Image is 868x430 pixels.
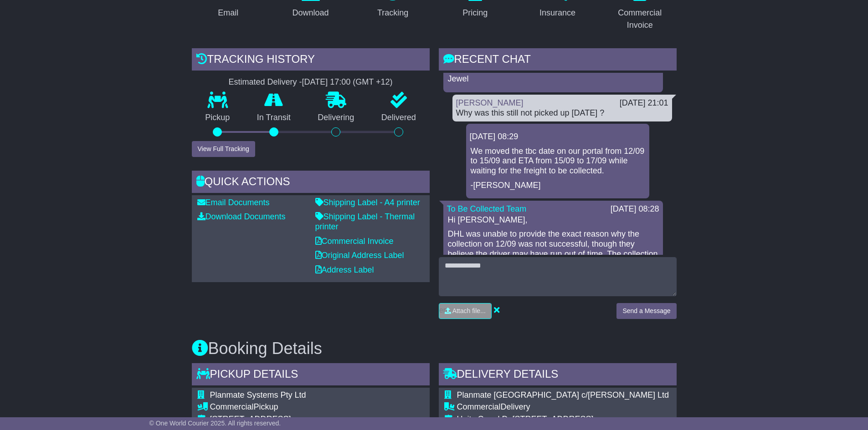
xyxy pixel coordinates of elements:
a: Address Label [315,265,374,274]
span: Commercial [210,402,254,411]
div: [DATE] 08:28 [611,204,659,214]
p: Hi [PERSON_NAME], [448,215,658,225]
div: Tracking history [192,48,430,73]
a: To Be Collected Team [447,204,527,213]
div: [DATE] 08:29 [470,132,646,142]
div: [STREET_ADDRESS] [210,415,385,425]
a: Email Documents [197,198,270,207]
a: Original Address Label [315,251,404,260]
p: Delivered [368,113,430,123]
button: View Full Tracking [192,141,255,157]
h3: Booking Details [192,339,677,358]
p: DHL was unable to provide the exact reason why the collection on 12/09 was not successful, though... [448,229,658,268]
div: [DATE] 21:01 [620,98,668,108]
p: Jewel [448,74,658,84]
p: We moved the tbc date on our portal from 12/09 to 15/09 and ETA from 15/09 to 17/09 while waiting... [471,147,645,176]
div: Pickup Details [192,363,430,388]
div: Tracking [377,7,408,19]
div: Why was this still not picked up [DATE] ? [456,108,668,118]
span: Planmate Systems Pty Ltd [210,390,306,400]
button: Send a Message [616,303,676,319]
div: Delivery [457,402,671,412]
a: Shipping Label - A4 printer [315,198,420,207]
span: Commercial [457,402,501,411]
div: Estimated Delivery - [192,77,430,87]
span: © One World Courier 2025. All rights reserved. [149,420,281,427]
div: Download [292,7,329,19]
a: [PERSON_NAME] [456,98,524,107]
div: Commercial Invoice [609,7,671,31]
a: Download Documents [197,212,286,221]
div: Quick Actions [192,171,430,195]
p: -[PERSON_NAME] [471,181,645,191]
div: Pricing [462,7,488,19]
a: Commercial Invoice [315,237,394,246]
span: Planmate [GEOGRAPHIC_DATA] c/[PERSON_NAME] Ltd [457,390,669,400]
div: Pickup [210,402,385,412]
div: [DATE] 17:00 (GMT +12) [302,77,393,87]
p: In Transit [243,113,304,123]
div: Delivery Details [439,363,677,388]
div: RECENT CHAT [439,48,677,73]
p: Delivering [304,113,368,123]
div: Insurance [539,7,575,19]
div: Units C and D, [STREET_ADDRESS] [457,415,671,425]
p: Pickup [192,113,244,123]
div: Email [218,7,238,19]
a: Shipping Label - Thermal printer [315,212,415,231]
